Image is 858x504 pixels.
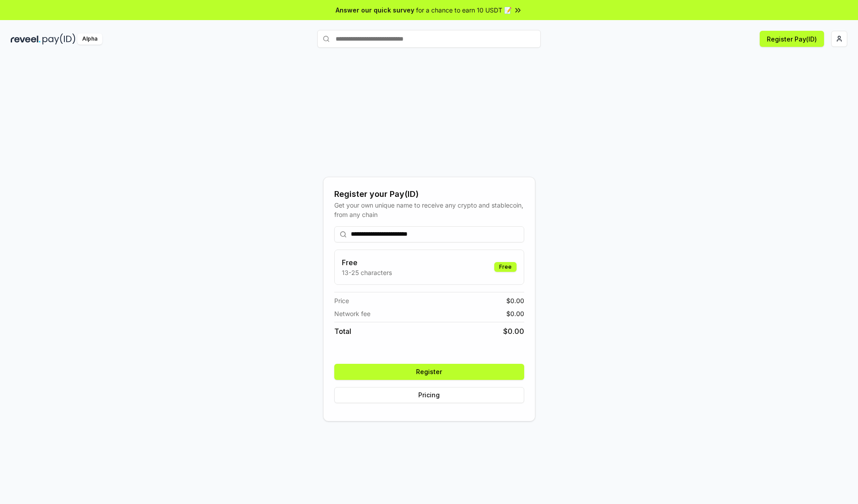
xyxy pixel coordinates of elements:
[334,200,524,219] div: Get your own unique name to receive any crypto and stablecoin, from any chain
[760,31,824,47] button: Register Pay(ID)
[494,262,517,272] div: Free
[334,326,351,337] span: Total
[503,326,524,337] span: $ 0.00
[77,33,102,45] div: Alpha
[334,188,524,200] div: Register your Pay(ID)
[336,5,414,15] span: Answer our quick survey
[342,268,392,277] p: 13-25 characters
[506,296,524,305] span: $ 0.00
[506,309,524,318] span: $ 0.00
[42,33,76,45] img: pay_id
[334,309,370,318] span: Network fee
[342,257,392,268] h3: Free
[11,33,41,45] img: reveel_dark
[334,364,524,380] button: Register
[334,387,524,403] button: Pricing
[416,5,512,15] span: for a chance to earn 10 USDT 📝
[334,296,349,305] span: Price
